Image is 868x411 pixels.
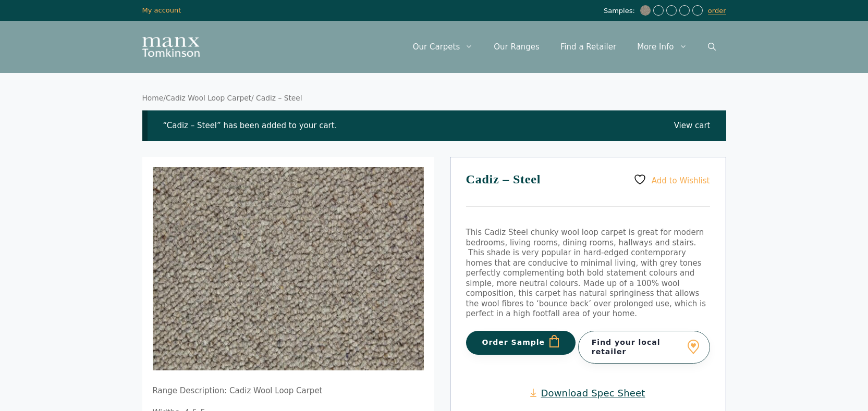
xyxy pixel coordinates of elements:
a: Home [142,94,164,102]
a: Find your local retailer [578,331,710,363]
p: Range Description: Cadiz Wool Loop Carpet [153,386,424,396]
a: View cart [674,121,711,131]
h1: Cadiz – Steel [466,173,710,207]
a: More Info [627,31,697,63]
span: Samples: [604,7,638,16]
a: Open Search Bar [698,31,726,63]
div: “Cadiz – Steel” has been added to your cart. [142,110,726,142]
a: Cadiz Wool Loop Carpet [166,94,251,102]
a: order [708,7,726,15]
a: Our Ranges [483,31,550,63]
a: Our Carpets [402,31,484,63]
a: Download Spec Sheet [530,387,645,399]
img: Manx Tomkinson [142,37,200,57]
a: Find a Retailer [550,31,627,63]
span: Add to Wishlist [652,176,710,185]
img: Cadiz - Steel [640,5,651,16]
a: Add to Wishlist [633,173,710,186]
button: Order Sample [466,331,576,355]
a: My account [142,6,181,14]
nav: Breadcrumb [142,94,726,103]
p: This Cadiz Steel chunky wool loop carpet is great for modern bedrooms, living rooms, dining rooms... [466,228,710,319]
nav: Primary [402,31,726,63]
